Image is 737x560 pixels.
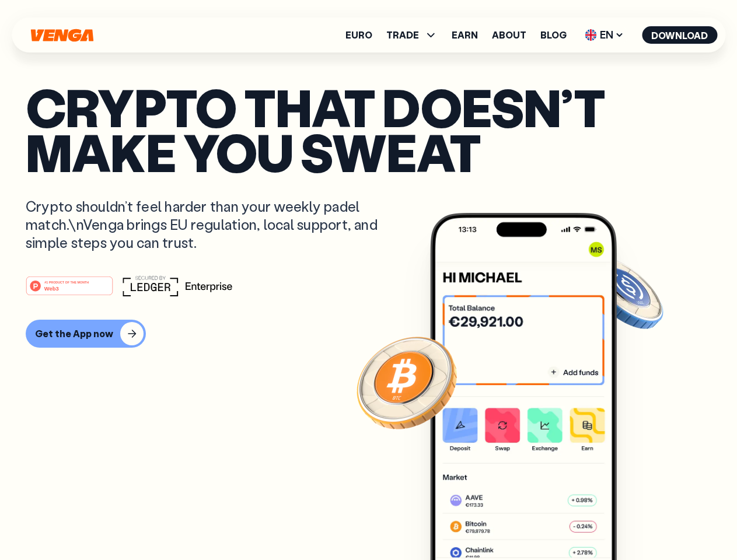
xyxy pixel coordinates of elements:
span: EN [581,26,628,44]
p: Crypto that doesn’t make you sweat [26,85,711,174]
span: TRADE [386,30,419,40]
a: Blog [540,30,567,40]
a: About [492,30,526,40]
a: #1 PRODUCT OF THE MONTHWeb3 [26,283,113,298]
button: Get the App now [26,320,146,348]
tspan: Web3 [44,285,59,291]
img: Bitcoin [354,330,459,435]
img: flag-uk [585,29,596,41]
img: USDC coin [582,251,666,335]
span: TRADE [386,28,438,42]
tspan: #1 PRODUCT OF THE MONTH [44,280,89,283]
p: Crypto shouldn’t feel harder than your weekly padel match.\nVenga brings EU regulation, local sup... [26,197,394,252]
svg: Home [29,29,95,42]
button: Download [642,26,717,44]
a: Euro [345,30,372,40]
div: Get the App now [35,328,113,339]
a: Earn [452,30,478,40]
a: Get the App now [26,320,711,348]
